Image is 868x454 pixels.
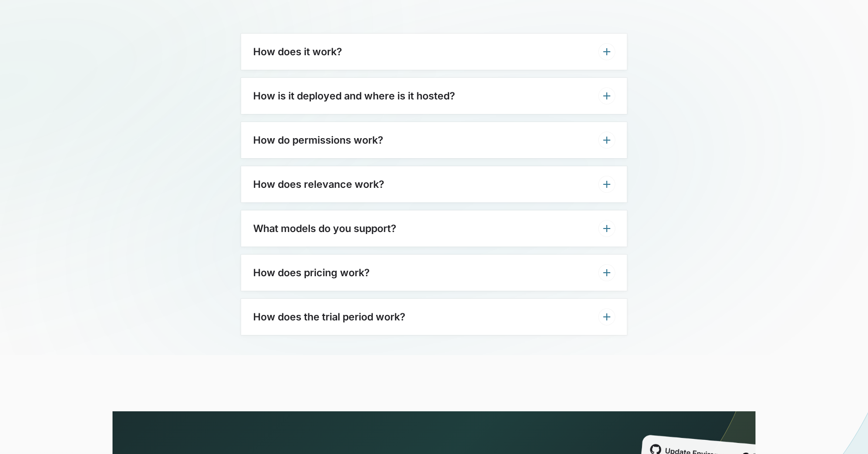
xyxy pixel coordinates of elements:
h3: How does pricing work? [253,267,370,279]
iframe: Chat Widget [818,406,868,454]
h3: How do permissions work? [253,134,383,146]
h3: How does it work? [253,46,342,58]
h3: What models do you support? [253,222,396,235]
h3: How does relevance work? [253,178,384,190]
h3: How does the trial period work? [253,311,405,323]
h3: How is it deployed and where is it hosted? [253,90,455,102]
